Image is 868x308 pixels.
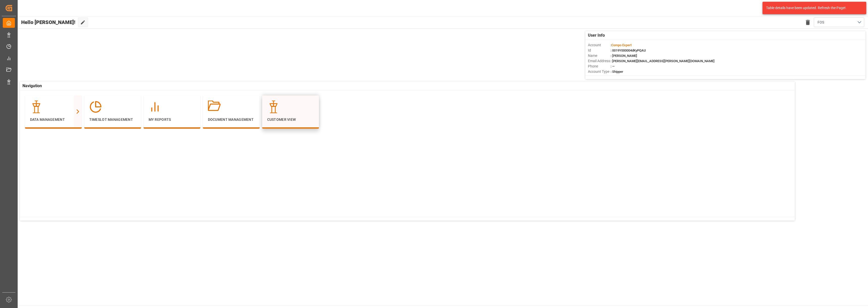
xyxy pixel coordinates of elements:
span: FOS [818,20,824,25]
span: Name [588,53,611,58]
button: open menu [814,17,864,27]
span: : Shipper [611,70,623,74]
span: : 0019Y000004dKyPQAU [611,49,646,52]
span: Phone [588,64,611,69]
span: Compo Expert [611,43,632,47]
p: Customer View [267,117,314,122]
p: My Reports [149,117,195,122]
span: Hello [PERSON_NAME]! [21,17,75,27]
span: : [PERSON_NAME] [611,54,637,58]
span: : — [611,64,615,68]
p: Document Management [208,117,255,122]
span: Email Address [588,58,611,64]
div: Table details have been updated. Refresh the Page!. [766,5,859,11]
span: : [PERSON_NAME][EMAIL_ADDRESS][PERSON_NAME][DOMAIN_NAME] [611,59,715,63]
span: User Info [588,32,605,38]
span: Navigation [22,83,42,89]
span: Id [588,48,611,53]
p: Timeslot Management [89,117,136,122]
span: : [611,43,632,47]
p: Data Management [30,117,77,122]
span: Account Type [588,69,611,74]
span: Account [588,42,611,48]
